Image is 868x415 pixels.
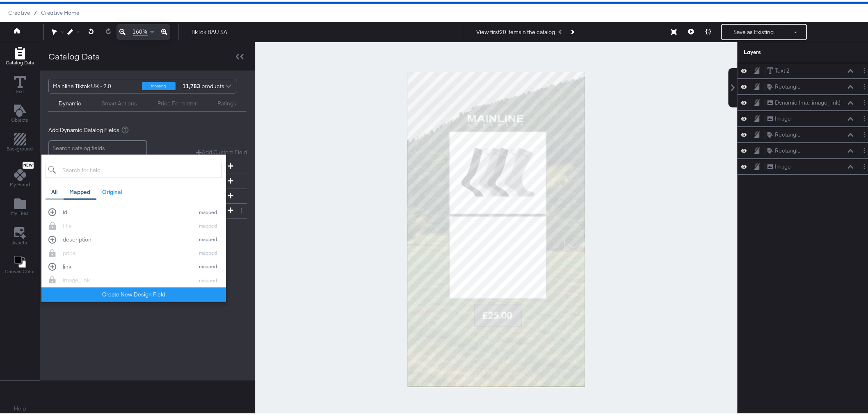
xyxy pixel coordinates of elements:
[767,145,802,153] button: Rectangle
[53,78,136,91] div: Mainline Tiktok UK - 2.0
[775,65,790,73] div: Text 2
[46,161,222,176] input: Search for field
[775,97,841,105] div: Dynamic Ima...image_link)
[30,8,41,14] span: /
[767,113,792,121] button: Image
[41,286,226,301] button: Create New Design Field
[767,129,802,137] button: Rectangle
[41,8,79,14] a: Creative Home
[48,125,119,132] span: Add Dynamic Catalog Fields
[767,81,802,89] button: Rectangle
[8,8,30,14] span: Creative
[5,267,35,273] span: Canvas Color
[63,261,190,269] div: link
[133,26,148,34] span: 160%
[767,65,790,73] button: Text 2
[722,23,786,38] button: Save as Existing
[775,113,791,121] div: Image
[48,49,100,61] div: Catalog Data
[775,81,801,89] div: Rectangle
[63,234,190,242] div: description
[102,98,137,106] div: Smart Actions
[744,47,828,55] div: Layers
[196,147,247,155] button: Add Custom Field
[775,161,791,169] div: Image
[1,43,39,67] button: Add Rectangle
[41,153,226,301] div: Add Dynamic Field
[217,98,236,106] div: Ratings
[7,101,34,124] button: Add Text
[6,194,34,218] button: Add Files
[69,187,90,194] div: Mapped
[9,400,32,415] button: Help
[16,87,25,93] span: Text
[5,159,35,189] button: NewMy Brand
[51,187,57,194] div: All
[23,161,34,166] span: New
[13,238,27,244] span: Assets
[775,129,801,137] div: Rectangle
[196,262,219,268] div: mapped
[46,231,222,245] button: descriptionmapped
[182,78,206,91] div: products
[196,235,219,241] div: mapped
[59,98,81,106] div: Dynamic
[2,130,38,153] button: Add Rectangle
[767,97,841,105] button: Dynamic Ima...image_link)
[11,208,29,215] span: My Files
[48,139,147,155] input: Search catalog fields
[102,187,122,194] div: Original
[63,207,190,214] div: id
[9,72,31,96] button: Text
[11,115,29,122] span: Objects
[6,58,34,64] span: Catalog Data
[196,208,219,214] div: mapped
[14,403,26,411] a: Help
[476,27,555,34] div: View first 20 items in the catalog
[10,180,30,186] span: My Brand
[767,161,792,169] button: Image
[775,145,801,153] div: Rectangle
[158,98,197,106] div: Price Formatter
[182,78,202,91] strong: 11,783
[7,144,33,150] span: Background
[46,204,222,217] button: idmapped
[8,223,32,247] button: Assets
[46,258,222,272] button: linkmapped
[142,80,176,89] div: shopping
[566,23,578,38] button: Next Product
